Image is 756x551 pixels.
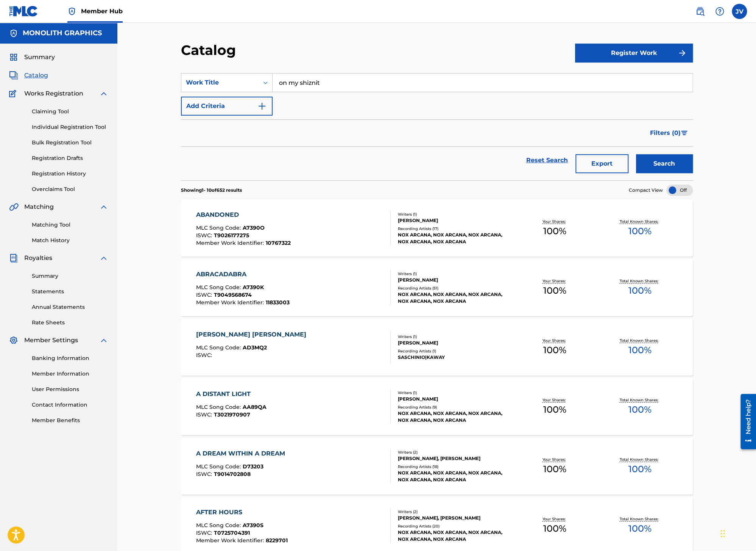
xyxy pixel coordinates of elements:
[32,288,108,296] a: Statements
[645,124,693,142] button: Filters (0)
[692,4,708,19] a: Public Search
[196,299,266,306] span: Member Work Identifier :
[9,254,18,263] img: Royalties
[32,303,108,311] a: Annual Statements
[214,411,250,418] span: T3021970907
[266,299,290,306] span: 11833003
[398,449,512,455] div: Writers ( 2 )
[628,403,652,416] span: 100 %
[628,462,652,476] span: 100 %
[398,390,512,396] div: Writers ( 1 )
[398,464,512,470] div: Recording Artists ( 18 )
[542,219,567,224] p: Your Shares:
[257,102,267,111] img: 9d2ae6d4665cec9f34b9.svg
[196,449,289,458] div: A DREAM WITHIN A DREAM
[243,522,263,529] span: A7390S
[620,278,660,284] p: Total Known Shares:
[398,529,512,543] div: NOX ARCANA, NOX ARCANA, NOX ARCANA, NOX ARCANA, NOX ARCANA
[243,344,267,351] span: AD3MQ2
[32,221,108,229] a: Matching Tool
[398,226,512,232] div: Recording Artists ( 17 )
[712,4,727,19] div: Help
[99,89,108,98] img: expand
[196,239,266,246] span: Member Work Identifier :
[181,378,693,435] a: A DISTANT LIGHTMLC Song Code:AA89QAISWC:T3021970907Writers (1)[PERSON_NAME]Recording Artists (9)N...
[32,370,108,378] a: Member Information
[398,334,512,340] div: Writers ( 1 )
[398,410,512,424] div: NOX ARCANA, NOX ARCANA, NOX ARCANA, NOX ARCANA, NOX ARCANA
[32,354,108,362] a: Banking Information
[542,457,567,462] p: Your Shares:
[9,53,55,62] a: SummarySummary
[32,236,108,244] a: Match History
[9,202,19,211] img: Matching
[620,397,660,403] p: Total Known Shares:
[23,29,102,38] h5: MONOLITH GRAPHICS
[9,29,18,38] img: Accounts
[398,354,512,361] div: SASCHINIO|KAWAY
[543,284,566,297] span: 100 %
[181,319,693,376] a: [PERSON_NAME] [PERSON_NAME]MLC Song Code:AD3MQ2ISWC:Writers (1)[PERSON_NAME]Recording Artists (1)...
[32,401,108,409] a: Contact Information
[32,416,108,424] a: Member Benefits
[243,224,265,231] span: A7390O
[181,97,273,116] button: Add Criteria
[24,202,54,211] span: Matching
[196,224,243,231] span: MLC Song Code :
[542,516,567,522] p: Your Shares:
[620,457,660,462] p: Total Known Shares:
[24,89,83,98] span: Works Registration
[543,403,566,416] span: 100 %
[196,232,214,239] span: ISWC :
[24,254,52,263] span: Royalties
[99,336,108,345] img: expand
[196,284,243,291] span: MLC Song Code :
[24,336,78,345] span: Member Settings
[32,154,108,162] a: Registration Drafts
[32,319,108,327] a: Rate Sheets
[186,78,254,87] div: Work Title
[196,352,214,358] span: ISWC :
[243,404,267,410] span: AA89QA
[542,397,567,403] p: Your Shares:
[678,49,687,58] img: f7272a7cc735f4ea7f67.svg
[32,185,108,193] a: Overclaims Tool
[181,187,242,194] p: Showing 1 - 10 of 652 results
[32,108,108,116] a: Claiming Tool
[266,239,291,246] span: 10767322
[542,278,567,284] p: Your Shares:
[196,463,243,470] span: MLC Song Code :
[398,340,512,346] div: [PERSON_NAME]
[628,343,652,357] span: 100 %
[196,411,214,418] span: ISWC :
[196,330,310,339] div: [PERSON_NAME] [PERSON_NAME]
[24,71,48,80] span: Catalog
[181,259,693,316] a: ABRACADABRAMLC Song Code:A7390KISWC:T9049568674Member Work Identifier:11833003Writers (1)[PERSON_...
[9,71,18,80] img: Catalog
[99,254,108,263] img: expand
[620,219,660,224] p: Total Known Shares:
[32,170,108,178] a: Registration History
[718,515,756,551] iframe: Chat Widget
[398,523,512,529] div: Recording Artists ( 20 )
[196,344,243,351] span: MLC Song Code :
[32,139,108,147] a: Bulk Registration Tool
[543,462,566,476] span: 100 %
[196,508,288,517] div: AFTER HOURS
[196,471,214,477] span: ISWC :
[398,217,512,224] div: [PERSON_NAME]
[398,509,512,515] div: Writers ( 2 )
[398,455,512,462] div: [PERSON_NAME], [PERSON_NAME]
[543,522,566,535] span: 100 %
[32,123,108,131] a: Individual Registration Tool
[715,7,724,16] img: help
[196,404,243,410] span: MLC Song Code :
[628,284,652,297] span: 100 %
[636,154,693,173] button: Search
[214,232,249,239] span: T9026177275
[628,522,652,535] span: 100 %
[181,73,693,180] form: Search Form
[398,348,512,354] div: Recording Artists ( 1 )
[243,463,263,470] span: D73203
